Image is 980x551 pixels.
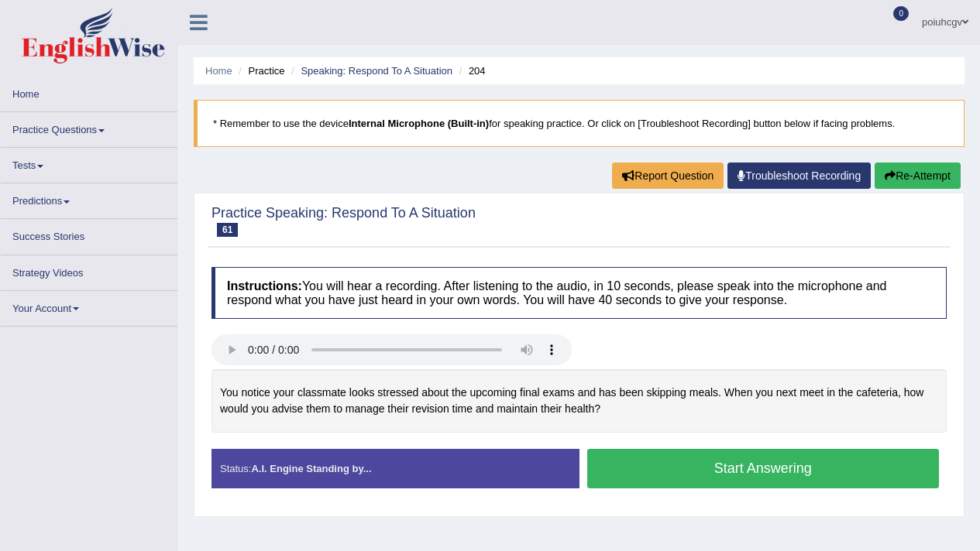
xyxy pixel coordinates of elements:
a: Your Account [1,291,177,321]
a: Strategy Videos [1,255,177,286]
a: Speaking: Respond To A Situation [301,65,452,77]
a: Practice Questions [1,112,177,142]
span: 61 [217,223,238,237]
button: Re-Attempt [875,163,961,189]
b: Instructions: [227,279,302,293]
a: Troubleshoot Recording [727,163,871,189]
a: Success Stories [1,219,177,249]
h4: You will hear a recording. After listening to the audio, in 10 seconds, please speak into the mic... [211,267,947,319]
strong: A.I. Engine Standing by... [251,463,371,474]
button: Start Answering [587,449,940,488]
div: You notice your classmate looks stressed about the upcoming final exams and has been skipping mea... [211,369,947,432]
h2: Practice Speaking: Respond To A Situation [211,206,476,237]
b: Internal Microphone (Built-in) [349,118,489,129]
a: Predictions [1,183,177,214]
span: 0 [893,6,909,21]
li: Practice [235,63,284,78]
blockquote: * Remember to use the device for speaking practice. Or click on [Troubleshoot Recording] button b... [194,100,965,147]
button: Report Question [612,163,724,189]
li: 204 [456,63,486,78]
div: Status: [211,449,579,488]
a: Home [205,65,232,77]
a: Tests [1,148,177,178]
a: Home [1,77,177,107]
